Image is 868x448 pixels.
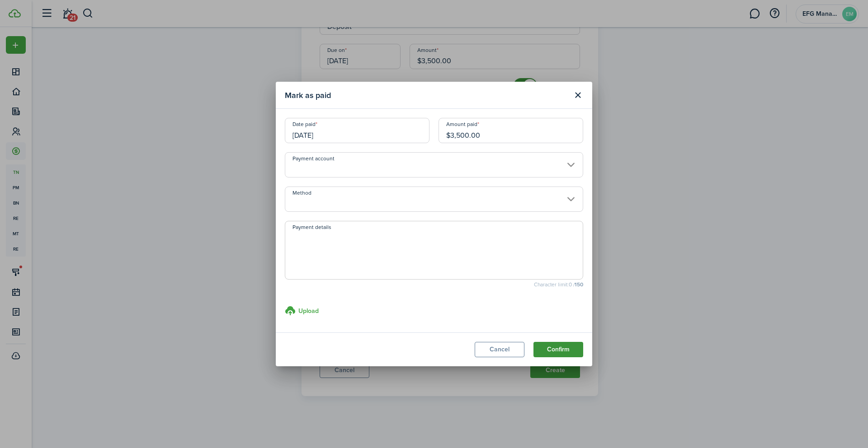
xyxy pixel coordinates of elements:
[298,306,319,316] h3: Upload
[285,118,429,143] input: mm/dd/yyyy
[575,280,583,289] b: 150
[475,342,524,357] button: Cancel
[533,342,583,357] button: Confirm
[285,86,568,104] modal-title: Mark as paid
[439,118,583,143] input: 0.00
[285,282,583,287] small: Character limit: 0 /
[570,88,585,103] button: Close modal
